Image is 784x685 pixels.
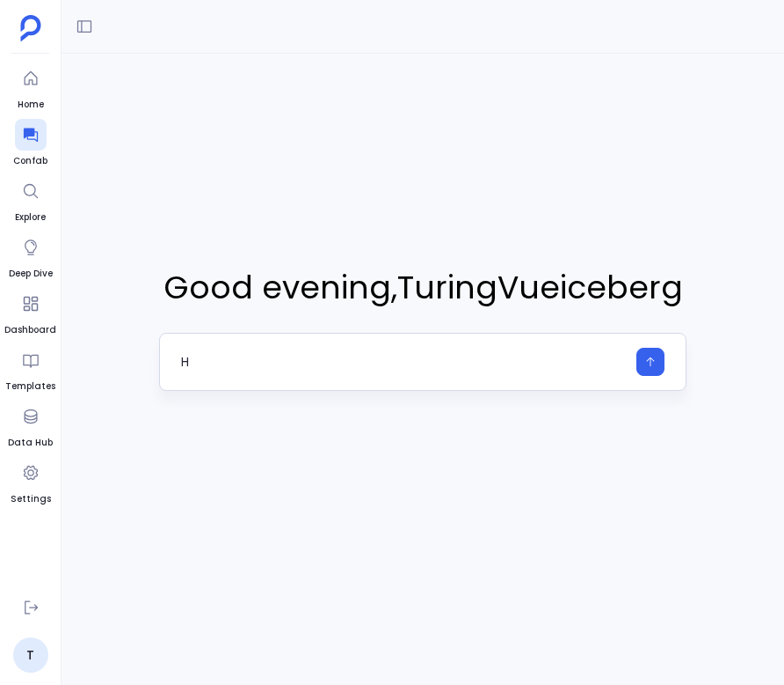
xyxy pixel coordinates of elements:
a: Dashboard [4,288,56,337]
span: Confab [13,154,47,168]
textarea: H [181,353,626,371]
a: Deep Dive [9,232,53,281]
a: Explore [15,175,47,225]
span: Data Hub [8,436,53,450]
span: Settings [11,492,51,506]
a: Data Hub [8,401,53,450]
span: Templates [5,379,55,394]
span: Deep Dive [9,267,53,281]
a: Settings [11,457,51,506]
a: Templates [5,344,55,394]
img: petavue logo [20,15,41,41]
a: T [13,637,48,673]
a: Home [15,63,47,112]
span: Good evening , TuringVueiceberg [163,264,683,312]
a: Confab [13,119,47,168]
span: Home [15,98,47,112]
span: Explore [15,210,47,225]
span: Dashboard [4,323,56,337]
